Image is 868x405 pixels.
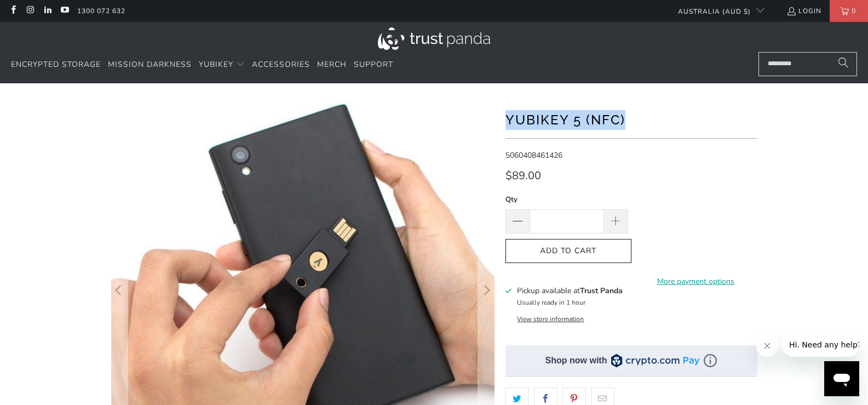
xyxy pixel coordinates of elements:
button: View store information [517,315,584,323]
span: Mission Darkness [108,59,192,70]
h3: Pickup available at [517,285,623,296]
button: Add to Cart [505,239,631,264]
label: Qty [505,193,628,206]
span: Add to Cart [517,247,620,256]
a: Trust Panda Australia on LinkedIn [43,7,52,15]
h1: YubiKey 5 (NFC) [505,108,757,130]
span: $89.00 [505,168,541,183]
a: Login [786,5,821,17]
span: Accessories [252,59,310,70]
span: Encrypted Storage [11,59,101,70]
summary: YubiKey [199,52,245,78]
iframe: Uždarykite žinutę [756,335,778,357]
a: Merch [317,52,347,78]
img: Trust Panda Australia [378,27,490,50]
span: Support [354,59,393,70]
span: YubiKey [199,59,233,70]
b: Trust Panda [580,286,623,296]
a: Mission Darkness [108,52,192,78]
a: 1300 072 632 [77,5,125,17]
a: Support [354,52,393,78]
a: Accessories [252,52,310,78]
button: Search [830,52,857,76]
span: Merch [317,59,347,70]
small: Usually ready in 1 hour [517,298,585,307]
iframe: Mygtukas pranešimų langui paleisti [824,361,859,396]
nav: Translation missing: en.navigation.header.main_nav [11,52,393,78]
span: Hi. Need any help? [7,8,79,16]
a: Trust Panda Australia on Facebook [8,7,18,15]
a: More payment options [635,276,757,288]
a: Trust Panda Australia on YouTube [60,7,69,15]
div: Shop now with [545,355,607,367]
input: Search... [758,52,857,76]
iframe: Pranešimas iš įmonės [783,333,859,357]
span: 5060408461426 [505,150,562,161]
a: Encrypted Storage [11,52,101,78]
a: Trust Panda Australia on Instagram [25,7,35,15]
